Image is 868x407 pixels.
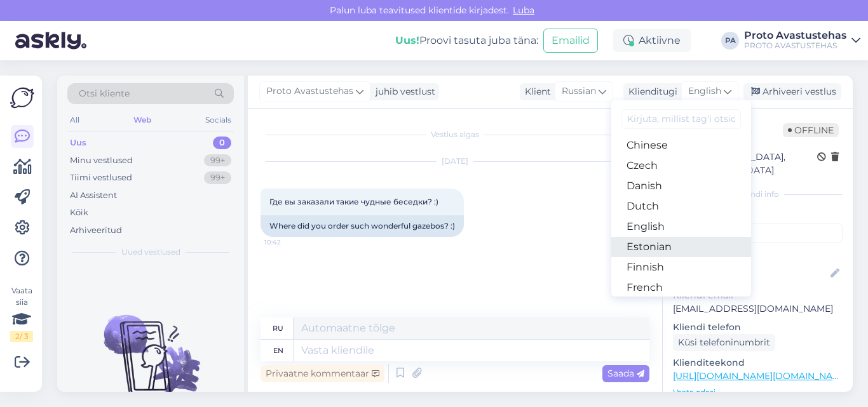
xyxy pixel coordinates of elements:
input: Lisa tag [673,224,843,243]
span: Uued vestlused [121,246,180,258]
p: [EMAIL_ADDRESS][DOMAIN_NAME] [673,302,843,316]
div: 99+ [204,154,231,167]
div: Vaata siia [10,285,33,342]
div: [DATE] [261,156,649,167]
span: Offline [783,123,839,137]
a: Chinese [611,135,751,156]
div: juhib vestlust [370,85,435,98]
div: All [67,112,82,128]
div: Arhiveeritud [70,224,122,237]
p: Kliendi email [673,289,843,302]
div: Klient [520,85,551,98]
span: 10:42 [264,237,312,247]
span: English [688,84,721,98]
span: Saada [607,368,644,379]
p: Klienditeekond [673,356,843,370]
div: Proovi tasuta juba täna: [395,33,538,48]
b: Uus! [395,34,419,46]
a: [URL][DOMAIN_NAME][DOMAIN_NAME] [673,370,849,382]
div: Tiimi vestlused [70,171,132,184]
div: PROTO AVASTUSTEHAS [744,41,846,51]
div: Uus [70,137,86,149]
div: Minu vestlused [70,154,133,167]
div: 2 / 3 [10,331,33,342]
img: Askly Logo [10,86,34,110]
div: PA [721,32,739,50]
div: 0 [213,137,231,149]
span: Proto Avastustehas [266,84,353,98]
div: Küsi telefoninumbrit [673,334,775,351]
span: Otsi kliente [79,87,130,100]
p: Kliendi tag'id [673,208,843,221]
a: Danish [611,176,751,196]
div: Web [131,112,154,128]
p: Kliendi nimi [673,248,843,261]
img: No chats [57,292,244,406]
div: Socials [203,112,234,128]
a: Finnish [611,257,751,277]
span: Luba [509,4,538,16]
a: French [611,277,751,298]
input: Kirjuta, millist tag'i otsid [621,109,741,129]
div: Proto Avastustehas [744,30,846,41]
a: Proto AvastustehasPROTO AVASTUSTEHAS [744,30,860,51]
div: Vestlus algas [261,129,649,140]
div: AI Assistent [70,189,117,202]
div: Where did you order such wonderful gazebos? :) [261,215,464,237]
div: Aktiivne [613,29,691,52]
span: Где вы заказали такие чудные беседки? :) [269,197,438,206]
p: Kliendi telefon [673,321,843,334]
div: Kõik [70,206,88,219]
div: Arhiveeri vestlus [743,83,841,100]
div: Privaatne kommentaar [261,365,384,382]
div: 99+ [204,171,231,184]
div: ru [273,317,283,339]
a: Dutch [611,196,751,217]
input: Lisa nimi [674,267,828,281]
span: Russian [562,84,596,98]
div: Kliendi info [673,189,843,200]
a: English [611,217,751,237]
a: Estonian [611,237,751,257]
button: Emailid [543,29,598,53]
div: Klienditugi [623,85,677,98]
div: en [273,340,283,361]
p: Vaata edasi ... [673,387,843,398]
a: Czech [611,156,751,176]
